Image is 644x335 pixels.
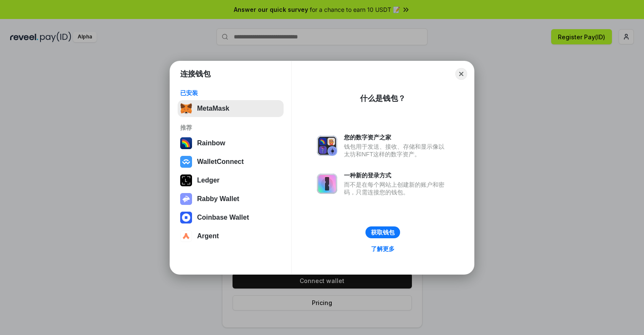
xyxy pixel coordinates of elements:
button: WalletConnect [178,153,284,170]
button: Argent [178,228,284,245]
button: 获取钱包 [365,226,400,238]
a: 了解更多 [366,243,400,254]
img: svg+xml,%3Csvg%20xmlns%3D%22http%3A%2F%2Fwww.w3.org%2F2000%2Fsvg%22%20fill%3D%22none%22%20viewBox... [317,174,337,194]
div: Rainbow [197,139,225,147]
div: 已安装 [180,89,281,97]
div: 而不是在每个网站上创建新的账户和密码，只需连接您的钱包。 [344,181,449,196]
div: Coinbase Wallet [197,214,249,221]
button: Coinbase Wallet [178,209,284,226]
div: 钱包用于发送、接收、存储和显示像以太坊和NFT这样的数字资产。 [344,143,449,158]
img: svg+xml,%3Csvg%20xmlns%3D%22http%3A%2F%2Fwww.w3.org%2F2000%2Fsvg%22%20width%3D%2228%22%20height%3... [180,174,192,186]
img: svg+xml,%3Csvg%20width%3D%2228%22%20height%3D%2228%22%20viewBox%3D%220%200%2028%2028%22%20fill%3D... [180,230,192,242]
button: Rainbow [178,135,284,152]
div: 您的数字资产之家 [344,133,449,141]
button: MetaMask [178,100,284,117]
img: svg+xml,%3Csvg%20width%3D%22120%22%20height%3D%22120%22%20viewBox%3D%220%200%20120%20120%22%20fil... [180,137,192,149]
div: 一种新的登录方式 [344,172,449,179]
div: Rabby Wallet [197,195,239,203]
img: svg+xml,%3Csvg%20xmlns%3D%22http%3A%2F%2Fwww.w3.org%2F2000%2Fsvg%22%20fill%3D%22none%22%20viewBox... [317,136,337,156]
div: 了解更多 [371,245,395,253]
div: 获取钱包 [371,229,395,236]
img: svg+xml,%3Csvg%20width%3D%2228%22%20height%3D%2228%22%20viewBox%3D%220%200%2028%2028%22%20fill%3D... [180,156,192,168]
img: svg+xml,%3Csvg%20width%3D%2228%22%20height%3D%2228%22%20viewBox%3D%220%200%2028%2028%22%20fill%3D... [180,212,192,223]
div: Argent [197,232,219,240]
div: Ledger [197,177,219,184]
h1: 连接钱包 [180,69,211,79]
div: 什么是钱包？ [360,93,406,103]
img: svg+xml,%3Csvg%20xmlns%3D%22http%3A%2F%2Fwww.w3.org%2F2000%2Fsvg%22%20fill%3D%22none%22%20viewBox... [180,193,192,205]
button: Rabby Wallet [178,191,284,207]
div: 推荐 [180,124,281,131]
div: MetaMask [197,105,229,112]
button: Ledger [178,172,284,189]
button: Close [455,68,467,80]
img: svg+xml,%3Csvg%20fill%3D%22none%22%20height%3D%2233%22%20viewBox%3D%220%200%2035%2033%22%20width%... [180,103,192,114]
div: WalletConnect [197,158,244,166]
